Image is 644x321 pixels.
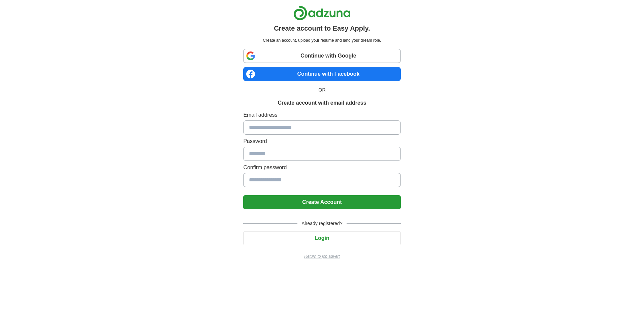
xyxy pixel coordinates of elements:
[243,67,400,81] a: Continue with Facebook
[293,5,351,21] img: Adzuna logo
[245,37,399,43] p: Create an account, upload your resume and land your dream role.
[274,23,370,33] h1: Create account to Easy Apply.
[278,99,366,107] h1: Create account with email address
[297,220,346,227] span: Already registered?
[243,195,400,209] button: Create Account
[243,231,400,245] button: Login
[243,111,400,119] label: Email address
[243,164,400,172] label: Confirm password
[243,235,400,241] a: Login
[243,253,400,259] a: Return to job advert
[243,137,400,145] label: Password
[243,49,400,63] a: Continue with Google
[315,86,330,94] span: OR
